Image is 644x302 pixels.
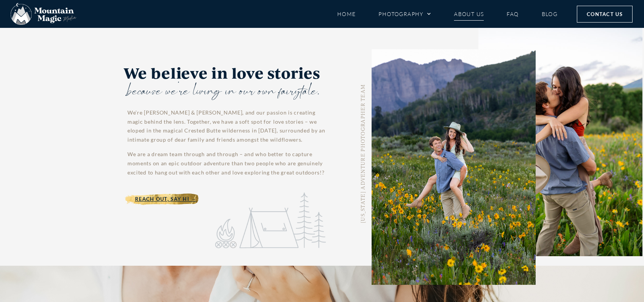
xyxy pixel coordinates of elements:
a: Contact Us [577,6,633,23]
div: because we're living in our own fairytale. [127,83,326,100]
a: FAQ [507,7,518,21]
img: kissing couple in flower fields wildflowers holding hat About Us Bio Lydia + T anniversary - phot... [478,27,642,256]
p: We’re [PERSON_NAME] & [PERSON_NAME], and our passion is creating magic behind the lens. Together,... [127,108,326,144]
a: Home [337,7,356,21]
span: Contact Us [587,10,623,18]
h2: We believe in love stories [124,65,326,81]
p: We are a dream team through and through – and who better to capture moments on an epic outdoor ad... [127,150,326,177]
div: 1 / 2 [372,49,536,285]
a: About Us [454,7,484,21]
nav: Menu [337,7,558,21]
span: Reach Out, Say Hi → [135,195,196,203]
a: Reach Out, Say Hi → [124,190,196,208]
img: Mountain Magic Media photography logo Crested Butte Photographer [11,3,76,25]
a: Blog [542,7,558,21]
a: Photography [378,7,431,21]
